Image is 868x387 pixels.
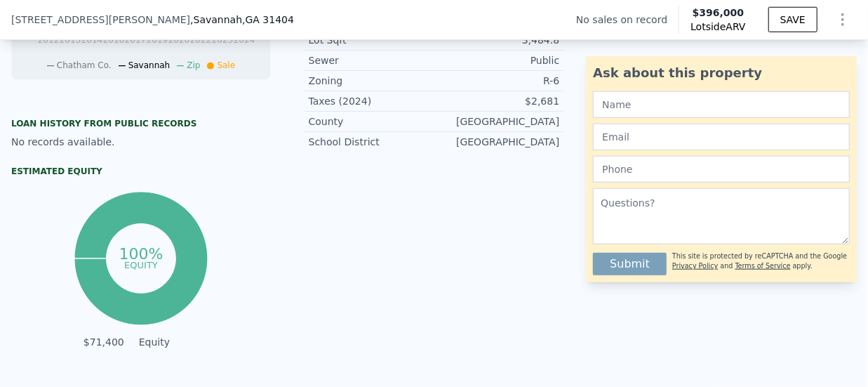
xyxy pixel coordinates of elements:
[768,7,817,32] button: SAVE
[309,74,434,88] div: Zoning
[212,36,234,46] tspan: 2023
[309,33,434,47] div: Lot Sqft
[434,53,559,67] div: Public
[190,13,294,27] span: , Savannah
[103,36,125,46] tspan: 2016
[119,245,163,263] tspan: 100%
[125,36,147,46] tspan: 2017
[136,334,199,350] td: Equity
[576,13,679,27] div: No sales on record
[593,124,850,150] input: Email
[81,36,103,46] tspan: 2014
[434,33,559,47] div: 3,484.8
[83,334,125,350] td: $71,400
[690,20,745,34] span: Lotside ARV
[434,114,559,129] div: [GEOGRAPHIC_DATA]
[434,135,559,149] div: [GEOGRAPHIC_DATA]
[147,36,168,46] tspan: 2019
[309,94,434,108] div: Taxes (2024)
[434,94,559,108] div: $2,681
[735,262,791,270] a: Terms of Service
[11,13,190,27] span: [STREET_ADDRESS][PERSON_NAME]
[593,91,850,118] input: Name
[11,166,271,177] div: Estimated Equity
[693,7,745,18] span: $396,000
[309,135,434,149] div: School District
[187,60,200,70] span: Zip
[672,262,718,270] a: Privacy Policy
[309,53,434,67] div: Sewer
[124,260,158,270] tspan: equity
[234,36,255,46] tspan: 2024
[434,74,559,88] div: R-6
[128,60,171,70] span: Savannah
[11,118,271,129] div: Loan history from public records
[60,36,81,46] tspan: 2013
[38,36,60,46] tspan: 2012
[309,114,434,129] div: County
[593,156,850,183] input: Phone
[593,253,667,275] button: Submit
[190,36,212,46] tspan: 2022
[242,14,294,25] span: , GA 31404
[672,247,850,275] div: This site is protected by reCAPTCHA and the Google and apply.
[593,63,850,83] div: Ask about this property
[11,135,271,149] div: No records available.
[217,60,235,70] span: Sale
[57,60,112,70] span: Chatham Co.
[168,36,190,46] tspan: 2020
[829,6,857,34] button: Show Options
